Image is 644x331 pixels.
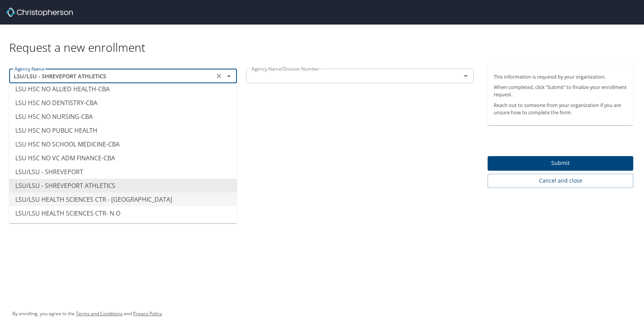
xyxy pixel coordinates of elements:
div: By enrolling, you agree to the and . [12,304,163,323]
span: Cancel and close [494,176,627,186]
p: This information is required by your organization. [494,73,627,81]
li: LSU/LSU - SHREVEPORT ATHLETICS [9,179,237,193]
span: Submit [494,158,627,168]
button: Close [223,71,234,81]
button: Cancel and close [488,174,633,188]
p: When completed, click “Submit” to finalize your enrollment request. [494,84,627,98]
button: Submit [488,156,633,171]
a: Privacy Policy [133,310,162,317]
li: LSU HSC NO SCHOOL MEDICINE-CBA [9,137,237,151]
li: LSU HSC NO DENTISTRY-CBA [9,96,237,110]
div: Request a new enrollment [9,25,639,55]
li: LSUHCSD [9,220,237,234]
p: Reach out to someone from your organization if you are unsure how to complete the form. [494,102,627,116]
button: Open [460,71,471,81]
li: LSU/LSU HEALTH SCIENCES CTR - [GEOGRAPHIC_DATA] [9,193,237,206]
li: LSU/LSU HEALTH SCIENCES CTR- N O [9,206,237,220]
a: Terms and Conditions [76,310,123,317]
img: cbt logo [6,8,73,17]
li: LSU HSC NO ALLIED HEALTH-CBA [9,82,237,96]
button: Clear [214,71,224,81]
li: LSU HSC NO PUBLIC HEALTH [9,124,237,137]
li: LSU HSC NO VC ADM FINANCE-CBA [9,151,237,165]
li: LSU HSC NO NURSING-CBA [9,110,237,124]
li: LSU/LSU - SHREVEPORT [9,165,237,179]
